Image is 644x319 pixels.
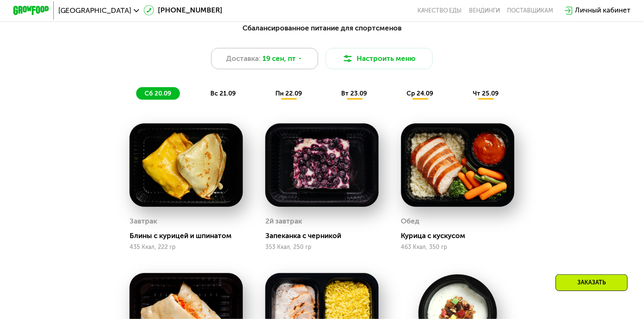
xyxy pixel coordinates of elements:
span: чт 25.09 [473,90,499,97]
button: Настроить меню [326,48,433,70]
span: вс 21.09 [210,90,236,97]
span: 19 сен, пт [262,53,296,64]
span: пн 22.09 [275,90,302,97]
div: Курица с кускусом [401,231,522,240]
div: Личный кабинет [575,5,631,16]
a: Качество еды [418,7,462,14]
div: Завтрак [130,214,157,228]
div: 463 Ккал, 350 гр [401,244,514,251]
span: сб 20.09 [145,90,171,97]
div: 353 Ккал, 250 гр [265,244,379,251]
div: Запеканка с черникой [265,231,386,240]
span: ср 24.09 [407,90,433,97]
span: вт 23.09 [342,90,367,97]
div: Сбалансированное питание для спортсменов [57,23,587,34]
div: поставщикам [507,7,553,14]
div: Обед [401,214,420,228]
div: 2й завтрак [265,214,302,228]
span: Доставка: [227,53,261,64]
a: [PHONE_NUMBER] [144,5,222,16]
a: Вендинги [469,7,500,14]
div: Блины с курицей и шпинатом [130,231,250,240]
div: 435 Ккал, 222 гр [130,244,243,251]
div: Заказать [556,274,628,291]
span: [GEOGRAPHIC_DATA] [58,7,132,14]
